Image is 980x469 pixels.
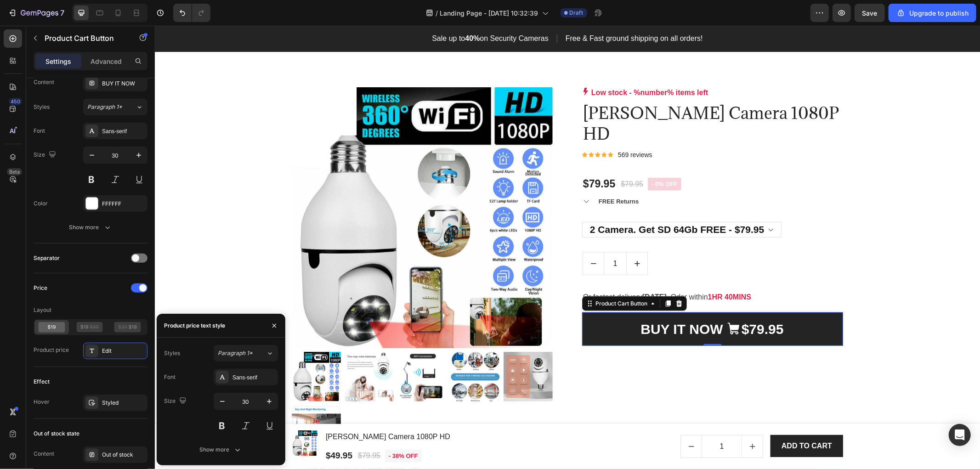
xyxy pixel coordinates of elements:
[34,398,50,406] div: Hover
[855,4,885,22] button: Save
[465,151,489,166] div: $79.95
[586,292,630,315] div: $79.95
[440,8,538,18] span: Landing Page - [DATE] 10:32:39
[889,4,976,22] button: Upgrade to publish
[34,219,147,236] button: Show more
[949,424,971,446] div: Open Intercom Messenger
[34,149,58,161] div: Size
[34,199,48,208] div: Color
[69,223,112,232] div: Show more
[7,168,22,175] div: Beta
[547,410,587,432] input: quantity
[34,103,50,111] div: Styles
[436,8,438,18] span: /
[34,127,45,135] div: Font
[164,441,278,458] button: Show more
[436,62,553,73] p: Low stock - %number% items left
[310,9,325,17] strong: 40%
[449,227,472,249] input: quantity
[862,9,878,17] span: Save
[616,409,688,431] button: ADD TO CART
[463,124,498,135] p: 569 reviews
[102,451,145,459] div: Out of stock
[627,415,677,426] div: ADD TO CART
[587,410,608,432] button: increment
[472,227,493,249] button: increment
[428,227,449,249] button: decrement
[428,265,687,278] p: Or fastest delivery . Oder within
[896,8,969,18] div: Upgrade to publish
[102,127,145,136] div: Sans-serif
[45,33,123,44] p: Product Cart Button
[170,404,296,419] h1: [PERSON_NAME] Camera 1080P HD
[34,254,60,262] div: Separator
[232,373,276,382] div: Sans-serif
[155,26,980,469] iframe: Design area
[486,293,568,314] div: BUY IT NOW
[427,151,461,166] div: $79.95
[102,399,145,407] div: Styled
[427,287,688,320] button: BUY IT NOW
[4,4,68,22] button: 7
[87,103,122,111] span: Paragraph 1*
[91,57,122,66] p: Advanced
[9,98,22,105] div: 450
[199,445,242,454] div: Show more
[173,4,210,22] div: Undo/Redo
[230,424,267,437] pre: - 38% off
[34,450,54,458] div: Content
[170,424,198,437] div: $49.95
[83,99,147,115] button: Paragraph 1*
[164,395,188,407] div: Size
[553,267,596,275] strong: 1HR 40MINS
[34,429,79,438] div: Out of stock state
[218,349,253,357] span: Paragraph 1*
[45,57,71,66] p: Settings
[214,345,278,362] button: Paragraph 1*
[164,349,180,357] div: Styles
[34,306,51,314] div: Layout
[164,373,176,381] div: Font
[164,322,225,330] div: Product price text style
[427,76,688,119] h1: [PERSON_NAME] Camera 1080P HD
[34,284,47,292] div: Price
[526,410,547,432] button: decrement
[34,346,69,354] div: Product price
[102,200,145,208] div: FFFFFF
[277,6,393,20] p: Sale up to on Security Cameras
[34,378,50,386] div: Effect
[202,423,227,438] div: $79.95
[570,9,583,17] span: Draft
[493,152,526,165] pre: - 0% off
[487,267,512,275] strong: [DATE]
[411,6,548,20] p: Free & Fast ground shipping on all orders!
[60,7,64,18] p: 7
[439,274,494,282] div: Product Cart Button
[102,347,145,355] div: Edit
[34,78,54,86] div: Content
[442,170,485,182] div: FREE Returns
[102,79,145,88] div: BUY IT NOW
